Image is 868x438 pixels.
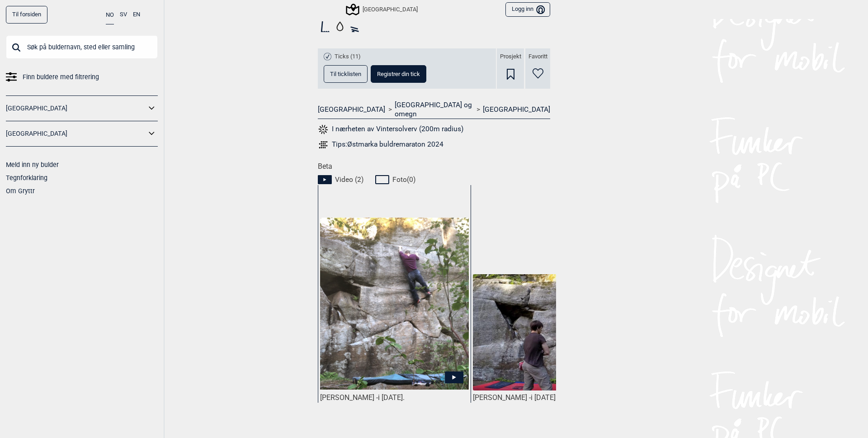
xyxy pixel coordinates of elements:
[335,175,363,184] span: Video ( 2 )
[6,161,59,168] a: Meld inn ny bulder
[473,393,622,403] div: [PERSON_NAME] -
[320,218,469,390] img: Runar pa Vintersolverv
[347,4,418,15] div: [GEOGRAPHIC_DATA]
[6,102,146,115] a: [GEOGRAPHIC_DATA]
[23,71,99,84] span: Finn buldere med filtrering
[6,187,35,195] a: Om Gryttr
[6,35,158,59] input: Søk på buldernavn, sted eller samling
[6,71,158,84] a: Finn buldere med filtrering
[318,100,550,119] nav: > >
[371,65,426,83] button: Registrer din tick
[320,393,469,403] div: [PERSON_NAME] -
[332,140,443,149] div: Tips: Østmarka buldremaraton 2024
[318,139,550,150] a: Tips:Østmarka buldremaraton 2024
[312,162,556,438] div: Beta
[377,71,420,77] span: Registrer din tick
[497,48,524,89] div: Prosjekt
[330,71,361,77] span: Til ticklisten
[318,105,385,114] a: [GEOGRAPHIC_DATA]
[528,53,547,61] span: Favoritt
[392,175,415,184] span: Foto ( 0 )
[395,100,473,119] a: [GEOGRAPHIC_DATA] og omegn
[335,53,361,61] span: Ticks (11)
[120,6,127,24] button: SV
[473,274,622,391] img: Veidar pa Vintersolverv
[133,6,140,24] button: EN
[318,124,463,135] button: I nærheten av Vintersolverv (200m radius)
[505,2,550,17] button: Logg inn
[6,6,47,24] a: Til forsiden
[324,65,368,83] button: Til ticklisten
[6,127,146,140] a: [GEOGRAPHIC_DATA]
[378,393,405,402] span: i [DATE].
[106,6,114,24] button: NO
[483,105,550,114] a: [GEOGRAPHIC_DATA]
[6,174,47,181] a: Tegnforklaring
[531,393,557,402] span: i [DATE].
